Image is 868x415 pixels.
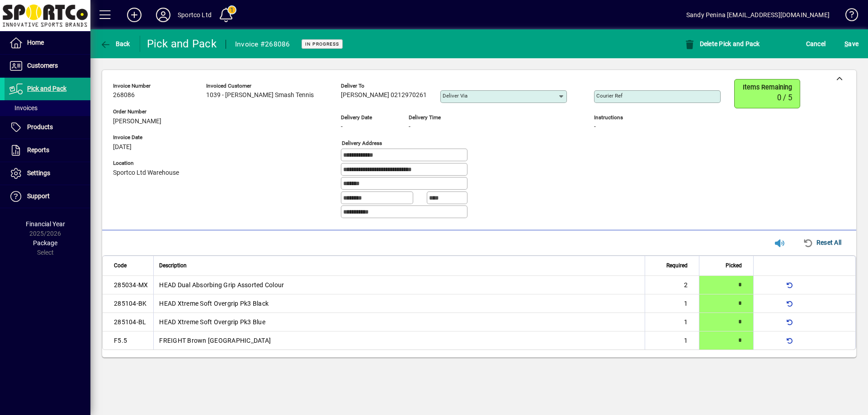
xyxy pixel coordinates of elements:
[113,169,179,177] span: Sportco Ltd Warehouse
[409,115,463,121] span: Delivery time
[645,313,699,331] td: 1
[103,313,153,331] td: 285104-BL
[153,313,645,331] td: HEAD Xtreme Soft Overgrip Pk3 Blue
[153,294,645,313] td: HEAD Xtreme Soft Overgrip Pk3 Black
[5,32,90,54] a: Home
[409,123,410,131] span: -
[113,160,179,166] span: Location
[443,93,467,99] mat-label: Deliver via
[594,115,721,121] span: Instructions
[5,55,90,77] a: Customers
[726,261,742,270] span: Picked
[90,36,140,52] app-page-header-button: Back
[806,37,826,51] span: Cancel
[113,118,161,125] span: [PERSON_NAME]
[27,39,44,46] span: Home
[27,146,49,154] span: Reports
[842,36,861,52] button: Save
[103,276,153,294] td: 285034-MX
[113,109,179,115] span: Order number
[113,135,179,140] span: Invoice Date
[27,62,58,69] span: Customers
[159,261,187,270] span: Description
[844,40,848,47] span: S
[178,8,212,22] div: Sportco Ltd
[341,115,395,121] span: Delivery date
[799,234,845,251] button: Reset All
[113,92,135,99] span: 268086
[103,331,153,350] td: F5.5
[596,93,623,99] mat-label: Courier Ref
[206,92,314,99] span: 1039 - [PERSON_NAME] Smash Tennis
[5,116,90,139] a: Products
[149,7,178,23] button: Profile
[645,331,699,350] td: 1
[839,2,857,31] a: Knowledge Base
[235,37,290,51] div: Invoice #268086
[114,261,127,270] span: Code
[5,185,90,208] a: Support
[147,37,217,51] div: Pick and Pack
[33,239,57,247] span: Package
[645,294,699,313] td: 1
[98,36,132,52] button: Back
[341,92,427,99] span: [PERSON_NAME] 0212970261
[594,123,596,131] span: -
[844,37,859,51] span: ave
[305,41,339,47] span: In Progress
[686,8,830,22] div: Sandy Penina [EMAIL_ADDRESS][DOMAIN_NAME]
[777,93,792,102] span: 0 / 5
[5,139,90,162] a: Reports
[27,123,53,131] span: Products
[341,123,343,131] span: -
[645,276,699,294] td: 2
[682,36,762,52] button: Delete Pick and Pack
[113,144,132,151] span: [DATE]
[5,162,90,185] a: Settings
[153,276,645,294] td: HEAD Dual Absorbing Grip Assorted Colour
[803,235,841,250] span: Reset All
[27,85,66,92] span: Pick and Pack
[100,40,130,47] span: Back
[5,100,90,116] a: Invoices
[27,192,50,200] span: Support
[120,7,149,23] button: Add
[684,40,760,47] span: Delete Pick and Pack
[804,36,828,52] button: Cancel
[153,331,645,350] td: FREIGHT Brown [GEOGRAPHIC_DATA]
[9,104,38,112] span: Invoices
[103,294,153,313] td: 285104-BK
[27,169,50,177] span: Settings
[26,220,65,228] span: Financial Year
[666,261,688,270] span: Required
